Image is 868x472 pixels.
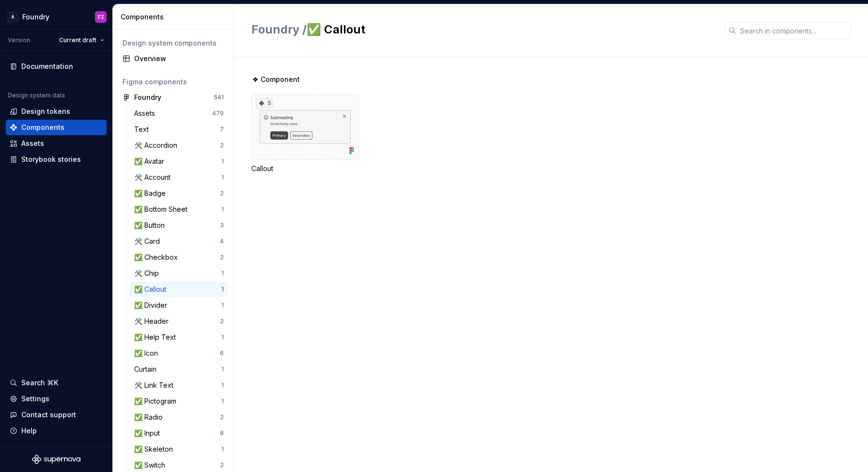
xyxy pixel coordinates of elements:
a: ✅ Callout1 [130,282,228,297]
a: ✅ Icon6 [130,346,228,361]
div: 1 [221,285,224,293]
div: 🛠️ Link Text [134,380,177,390]
a: 🛠️ Account1 [130,170,228,185]
a: 🛠️ Chip1 [130,266,228,281]
div: ✅ Radio [134,412,167,422]
div: 🛠️ Accordion [134,141,181,150]
div: Documentation [21,62,73,71]
div: Storybook stories [21,155,81,164]
div: Callout [251,164,359,173]
div: ✅ Input [134,428,164,438]
div: 1 [221,445,224,453]
a: ✅ Help Text1 [130,330,228,345]
div: Help [21,426,37,436]
div: 🛠️ Account [134,173,174,182]
div: Settings [21,394,49,404]
div: ✅ Callout [134,284,170,294]
a: Supernova Logo [32,455,80,464]
div: Design tokens [21,107,70,116]
a: ✅ Avatar1 [130,154,228,169]
div: Design system components [123,38,224,48]
a: ✅ Divider1 [130,298,228,313]
a: ✅ Checkbox2 [130,250,228,265]
div: 2 [220,317,224,325]
a: 🛠️ Card4 [130,234,228,249]
div: ✅ Switch [134,460,169,470]
div: 1 [221,397,224,405]
div: Components [121,12,230,22]
div: 🛠️ Card [134,236,164,246]
div: ✅ Bottom Sheet [134,205,191,214]
a: Design tokens [6,104,107,119]
div: 🛠️ Chip [134,268,163,278]
a: ✅ Bottom Sheet1 [130,202,228,217]
div: 1 [221,205,224,213]
a: Assets479 [130,106,228,121]
div: ✅ Avatar [134,157,168,166]
input: Search in components... [736,22,851,39]
span: ❖ Component [252,75,300,84]
div: 2 [220,461,224,469]
div: ✅ Badge [134,189,170,198]
button: Search ⌘K [6,375,107,391]
div: 2 [220,189,224,197]
a: 🛠️ Header2 [130,314,228,329]
div: Design system data [8,92,65,99]
a: Overview [119,51,228,66]
a: ✅ Badge2 [130,186,228,201]
div: 1 [221,381,224,389]
a: 🛠️ Link Text1 [130,378,228,393]
button: AFoundryFZ [2,6,110,27]
div: 479 [212,110,224,117]
div: 5Callout [251,94,359,173]
div: Assets [134,109,159,118]
button: Help [6,423,107,439]
a: Foundry541 [119,90,228,105]
div: Overview [134,54,224,63]
a: ✅ Radio2 [130,409,228,425]
span: Foundry / [251,22,307,36]
div: 1 [221,365,224,373]
div: 541 [214,94,224,101]
div: Contact support [21,410,76,420]
div: A [7,11,18,23]
div: ✅ Button [134,220,169,230]
div: Foundry [22,12,49,22]
div: FZ [98,13,104,21]
a: 🛠️ Accordion2 [130,138,228,153]
div: 8 [220,429,224,437]
button: Contact support [6,407,107,423]
span: Current draft [59,36,96,44]
a: ✅ Button3 [130,218,228,233]
div: Search ⌘K [21,378,58,388]
div: Foundry [134,93,161,102]
a: Assets [6,136,107,151]
div: ✅ Checkbox [134,252,182,262]
div: 2 [220,142,224,149]
div: ✅ Pictogram [134,396,180,406]
a: Text7 [130,122,228,137]
div: 🛠️ Header [134,316,172,326]
div: 1 [221,333,224,341]
div: Curtain [134,364,160,374]
div: Components [21,123,64,132]
a: ✅ Input8 [130,425,228,441]
div: ✅ Divider [134,300,171,310]
button: Current draft [55,33,108,47]
div: 1 [221,269,224,277]
div: ✅ Icon [134,348,162,358]
a: Storybook stories [6,152,107,167]
div: 4 [220,237,224,245]
div: ✅ Skeleton [134,444,177,454]
div: 2 [220,413,224,421]
div: Text [134,125,153,134]
div: Version [8,36,30,44]
a: Settings [6,391,107,407]
a: Components [6,120,107,135]
div: 1 [221,301,224,309]
div: 5 [256,98,273,108]
div: ✅ Help Text [134,332,180,342]
div: 6 [220,349,224,357]
h2: ✅ Callout [251,22,713,37]
div: 1 [221,157,224,165]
